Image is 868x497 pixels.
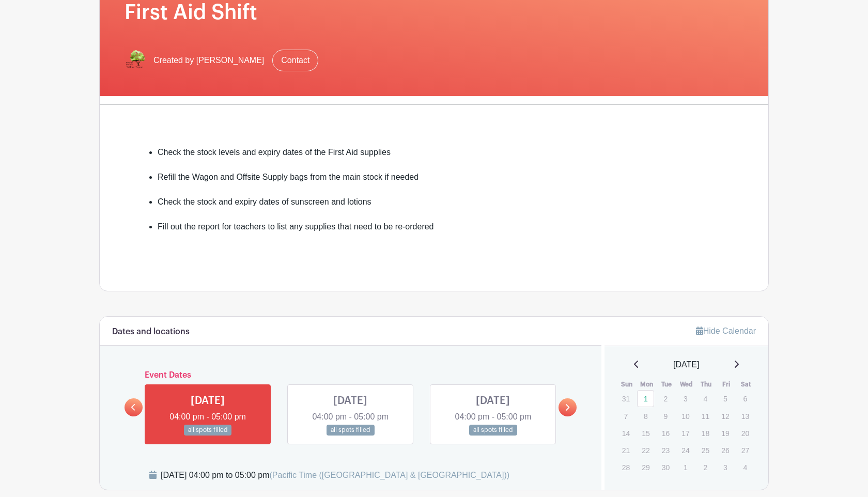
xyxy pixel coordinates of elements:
[657,425,674,441] p: 16
[158,221,719,233] li: Fill out the report for teachers to list any supplies that need to be re-ordered
[272,50,318,71] a: Contact
[158,146,719,171] li: Check the stock levels and expiry dates of the First Aid supplies
[737,408,754,424] p: 13
[696,327,756,335] a: Hide Calendar
[637,390,654,407] a: 1
[677,408,694,424] p: 10
[158,171,719,196] li: Refill the Wagon and Offsite Supply bags from the main stock if needed
[657,379,677,390] th: Tue
[153,54,264,67] span: Created by [PERSON_NAME]
[676,379,696,390] th: Wed
[617,391,634,407] p: 31
[617,442,634,458] p: 21
[697,391,714,407] p: 4
[673,359,699,371] span: [DATE]
[697,442,714,458] p: 25
[269,471,509,479] span: (Pacific Time ([GEOGRAPHIC_DATA] & [GEOGRAPHIC_DATA]))
[697,408,714,424] p: 11
[112,327,190,337] h6: Dates and locations
[657,459,674,475] p: 30
[677,425,694,441] p: 17
[677,442,694,458] p: 24
[637,408,654,424] p: 8
[697,425,714,441] p: 18
[617,408,634,424] p: 7
[737,391,754,407] p: 6
[637,442,654,458] p: 22
[696,379,717,390] th: Thu
[737,425,754,441] p: 20
[716,379,736,390] th: Fri
[657,442,674,458] p: 23
[697,459,714,475] p: 2
[677,459,694,475] p: 1
[637,379,657,390] th: Mon
[717,408,734,424] p: 12
[617,379,637,390] th: Sun
[158,196,719,221] li: Check the stock and expiry dates of sunscreen and lotions
[737,442,754,458] p: 27
[717,425,734,441] p: 19
[657,408,674,424] p: 9
[143,370,559,380] h6: Event Dates
[717,391,734,407] p: 5
[617,459,634,475] p: 28
[736,379,756,390] th: Sat
[657,391,674,407] p: 2
[617,425,634,441] p: 14
[717,459,734,475] p: 3
[161,469,509,482] div: [DATE] 04:00 pm to 05:00 pm
[717,442,734,458] p: 26
[125,50,145,71] img: IMG_0645.png
[737,459,754,475] p: 4
[677,391,694,407] p: 3
[637,459,654,475] p: 29
[637,425,654,441] p: 15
